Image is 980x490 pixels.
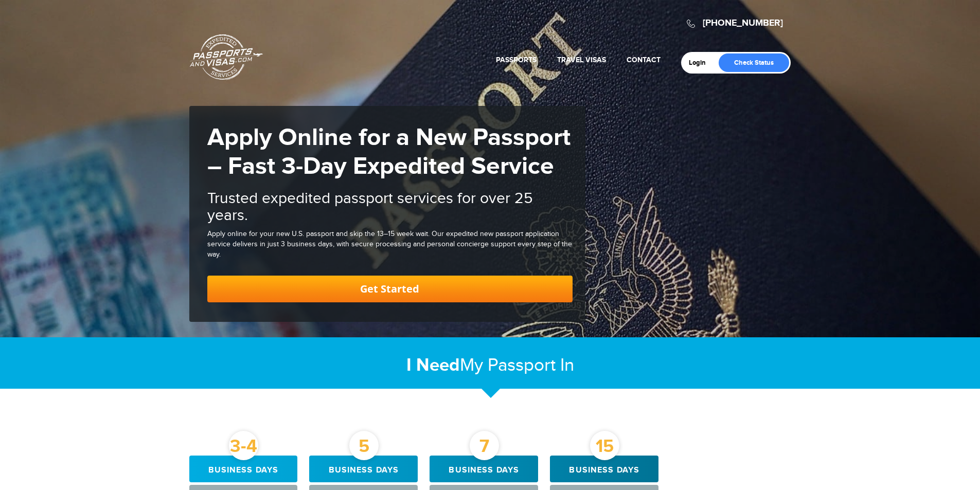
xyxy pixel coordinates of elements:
[229,431,258,460] div: 3-4
[703,17,783,29] a: [PHONE_NUMBER]
[189,354,791,376] h2: My
[207,229,573,260] div: Apply online for your new U.S. passport and skip the 13–15 week wait. Our expedited new passport ...
[557,56,606,64] a: Travel Visas
[309,456,418,482] div: Business days
[627,56,661,64] a: Contact
[190,34,263,80] a: Passports & [DOMAIN_NAME]
[207,276,573,302] a: Get Started
[689,59,713,67] a: Login
[349,431,379,460] div: 5
[430,456,538,482] div: Business days
[590,431,619,460] div: 15
[719,53,789,72] a: Check Status
[470,431,499,460] div: 7
[189,456,298,482] div: Business days
[207,190,573,224] h2: Trusted expedited passport services for over 25 years.
[550,456,658,482] div: Business days
[488,355,574,376] span: Passport In
[207,123,571,182] strong: Apply Online for a New Passport – Fast 3-Day Expedited Service
[496,56,537,64] a: Passports
[406,354,460,376] strong: I Need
